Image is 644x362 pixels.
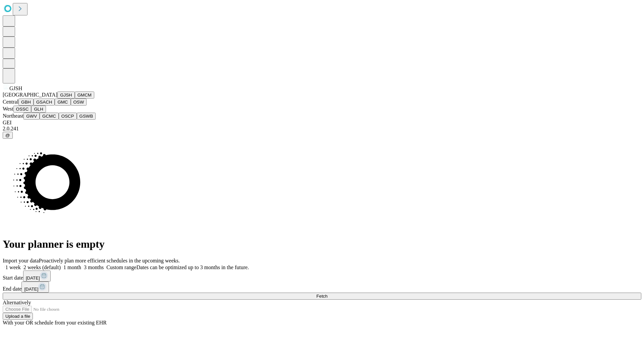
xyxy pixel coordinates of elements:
[24,287,38,292] span: [DATE]
[3,113,23,119] span: Northeast
[9,85,22,91] span: GJSH
[40,113,59,120] button: GCMC
[137,264,249,270] span: Dates can be optimized up to 3 months in the future.
[57,92,75,99] button: GJSH
[59,113,77,120] button: OSCP
[106,264,136,270] span: Custom range
[71,99,87,106] button: OSW
[23,264,61,270] span: 2 weeks (default)
[55,99,70,106] button: GMC
[3,126,641,132] div: 2.0.241
[77,113,96,120] button: GSWB
[3,270,641,282] div: Start date
[13,106,32,113] button: OSSC
[3,320,107,325] span: With your OR schedule from your existing EHR
[3,106,13,112] span: West
[3,258,39,263] span: Import your data
[3,300,31,305] span: Alternatively
[3,238,641,250] h1: Your planner is empty
[3,282,641,293] div: End date
[26,276,40,281] span: [DATE]
[3,293,641,300] button: Fetch
[5,264,21,270] span: 1 week
[3,99,18,105] span: Central
[23,270,51,282] button: [DATE]
[63,264,81,270] span: 1 month
[3,120,641,126] div: GEI
[34,99,55,106] button: GSACH
[31,106,46,113] button: GLH
[18,99,34,106] button: GBH
[23,113,40,120] button: GWV
[316,294,327,299] span: Fetch
[5,133,10,138] span: @
[21,282,49,293] button: [DATE]
[75,92,94,99] button: GMCM
[3,92,57,98] span: [GEOGRAPHIC_DATA]
[39,258,180,263] span: Proactively plan more efficient schedules in the upcoming weeks.
[3,313,33,320] button: Upload a file
[84,264,104,270] span: 3 months
[3,132,13,139] button: @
